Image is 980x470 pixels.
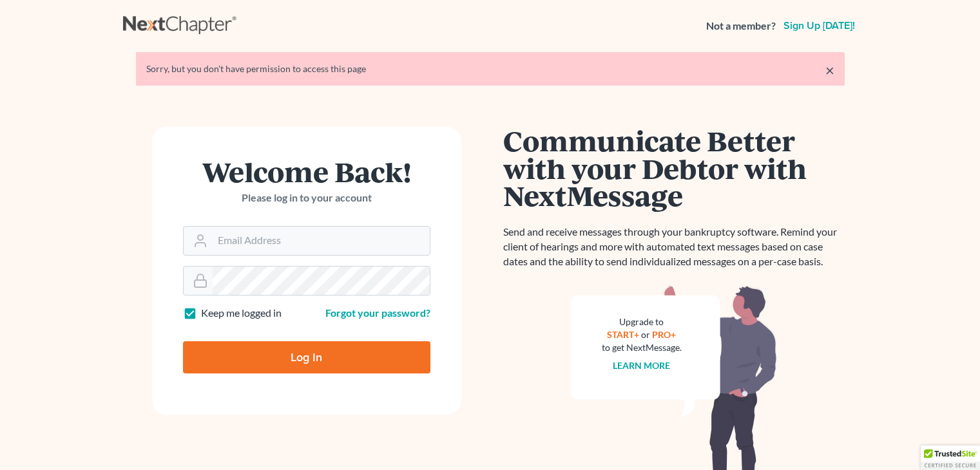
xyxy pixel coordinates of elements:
input: Email Address [213,227,430,255]
h1: Welcome Back! [183,158,430,185]
a: START+ [607,329,639,340]
strong: Not a member? [706,19,776,33]
div: Upgrade to [602,315,682,328]
a: Learn more [613,360,670,371]
a: Sign up [DATE]! [781,21,858,31]
label: Keep me logged in [201,306,282,321]
div: to get NextMessage. [602,341,682,354]
div: Sorry, but you don't have permission to access this page [146,62,834,75]
a: PRO+ [652,329,676,340]
span: or [641,329,650,340]
input: Log In [183,341,430,373]
a: Forgot your password? [325,306,430,319]
a: × [825,62,834,78]
h1: Communicate Better with your Debtor with NextMessage [503,127,845,209]
p: Send and receive messages through your bankruptcy software. Remind your client of hearings and mo... [503,225,845,269]
p: Please log in to your account [183,191,430,205]
div: TrustedSite Certified [921,446,980,470]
